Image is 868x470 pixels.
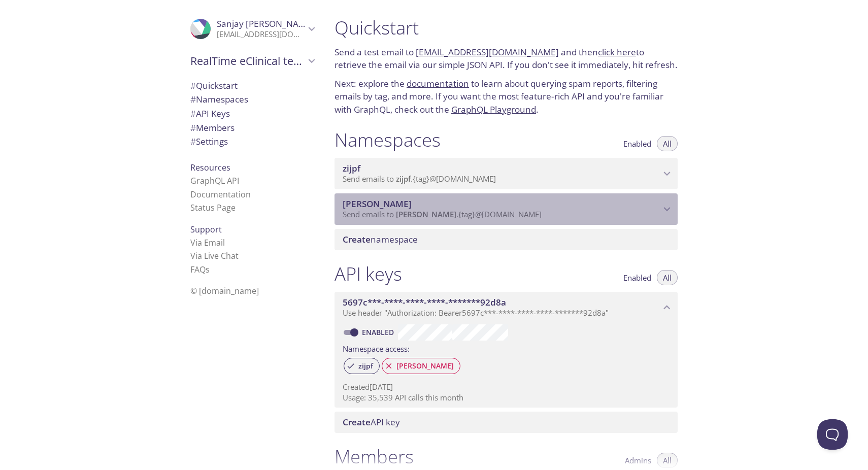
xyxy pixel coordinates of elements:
span: # [190,122,196,133]
span: s [206,264,210,275]
div: smruti namespace [335,193,678,225]
span: [PERSON_NAME] [390,361,460,371]
span: © [DOMAIN_NAME] [190,285,259,296]
h1: Quickstart [335,16,678,39]
a: Enabled [360,327,398,337]
span: zijpf [343,162,360,174]
h1: Members [335,445,414,468]
div: Create namespace [335,229,678,250]
div: zijpf [344,358,380,374]
span: Sanjay [PERSON_NAME] [217,18,314,29]
div: Members [182,121,322,135]
p: Send a test email to and then to retrieve the email via our simple JSON API. If you don't see it ... [335,46,678,72]
button: Enabled [617,270,657,285]
span: Namespaces [190,93,248,105]
a: Via Live Chat [190,250,239,261]
a: GraphQL API [190,175,239,186]
span: API key [343,416,400,428]
label: Namespace access: [343,341,410,355]
span: Support [190,224,222,235]
span: [PERSON_NAME] [343,198,412,210]
span: Create [343,416,371,428]
span: # [190,108,196,119]
div: Quickstart [182,79,322,93]
div: Sanjay Singh [182,12,322,46]
span: Create [343,233,371,245]
div: Team Settings [182,135,322,149]
div: RealTime eClinical team [182,48,322,74]
span: API Keys [190,108,230,119]
button: All [657,270,678,285]
a: [EMAIL_ADDRESS][DOMAIN_NAME] [416,46,559,58]
button: All [657,136,678,151]
span: # [190,80,196,91]
div: API Keys [182,107,322,121]
p: Next: explore the to learn about querying spam reports, filtering emails by tag, and more. If you... [335,77,678,116]
h1: API keys [335,262,402,285]
span: Resources [190,162,230,173]
span: RealTime eClinical team [190,54,305,68]
p: [EMAIL_ADDRESS][DOMAIN_NAME] [217,29,305,40]
a: Status Page [190,202,236,213]
a: Documentation [190,189,251,200]
span: namespace [343,233,418,245]
span: Settings [190,136,228,147]
h1: Namespaces [335,128,441,151]
span: Send emails to . {tag} @[DOMAIN_NAME] [343,209,542,219]
span: # [190,136,196,147]
div: Create API Key [335,412,678,433]
span: # [190,93,196,105]
span: zijpf [352,361,379,371]
p: Usage: 35,539 API calls this month [343,392,670,403]
div: [PERSON_NAME] [382,358,460,374]
a: Via Email [190,237,225,248]
a: click here [598,46,636,58]
button: Enabled [617,136,657,151]
span: Members [190,122,235,133]
iframe: Help Scout Beacon - Open [817,419,848,450]
span: Quickstart [190,80,238,91]
span: zijpf [396,174,411,184]
div: zijpf namespace [335,158,678,189]
button: Admins [619,453,657,468]
span: [PERSON_NAME] [396,209,456,219]
button: All [657,453,678,468]
a: FAQ [190,264,210,275]
a: documentation [407,78,469,89]
span: Send emails to . {tag} @[DOMAIN_NAME] [343,174,496,184]
a: GraphQL Playground [451,104,536,115]
div: Namespaces [182,92,322,107]
p: Created [DATE] [343,382,670,392]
